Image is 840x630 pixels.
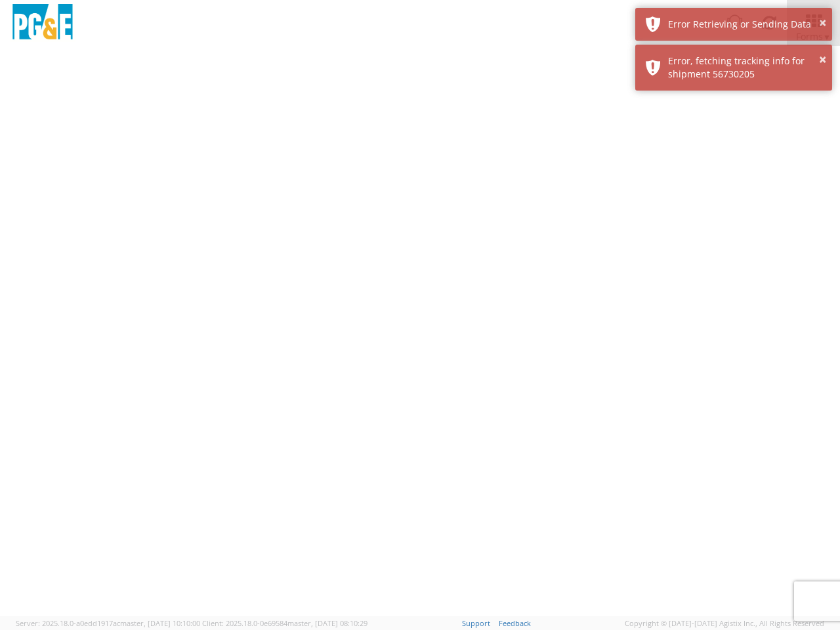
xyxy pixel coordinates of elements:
[819,14,826,33] button: ×
[819,51,826,70] button: ×
[625,618,824,629] span: Copyright © [DATE]-[DATE] Agistix Inc., All Rights Reserved
[202,618,367,628] span: Client: 2025.18.0-0e69584
[668,54,822,81] div: Error, fetching tracking info for shipment 56730205
[120,618,200,628] span: master, [DATE] 10:10:00
[668,18,822,31] div: Error Retrieving or Sending Data
[16,618,200,628] span: Server: 2025.18.0-a0edd1917ac
[499,618,531,628] a: Feedback
[287,618,367,628] span: master, [DATE] 08:10:29
[462,618,490,628] a: Support
[10,4,75,43] img: pge-logo-06675f144f4cfa6a6814.png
